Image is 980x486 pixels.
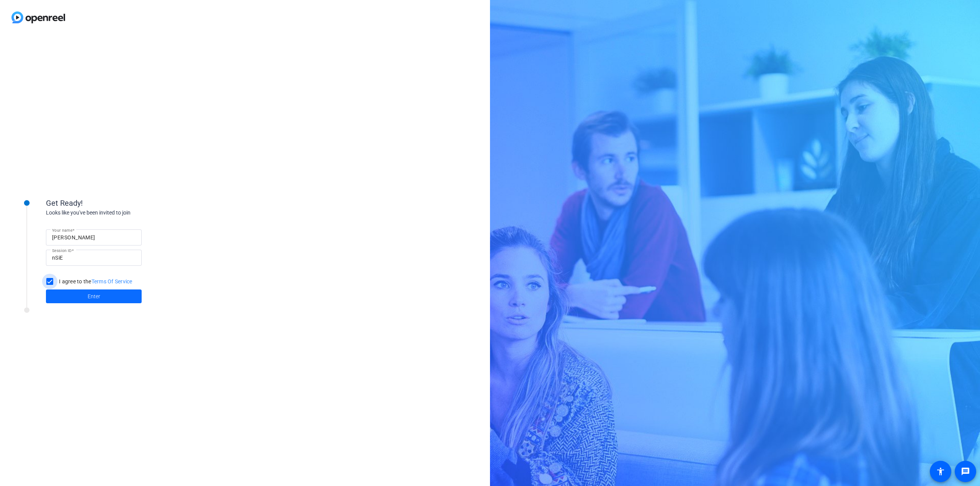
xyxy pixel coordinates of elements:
span: Enter [88,293,100,301]
mat-icon: message [961,467,970,476]
div: Looks like you've been invited to join [46,209,199,217]
mat-label: Your name [52,228,72,232]
mat-icon: accessibility [936,467,945,476]
label: I agree to the [57,278,132,285]
mat-label: Session ID [52,248,72,253]
div: Get Ready! [46,197,199,209]
button: Enter [46,289,142,303]
a: Terms Of Service [91,278,132,284]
